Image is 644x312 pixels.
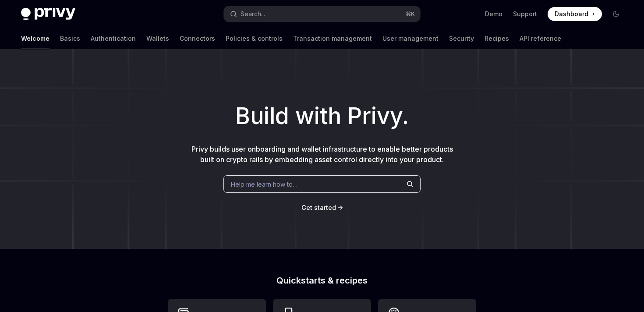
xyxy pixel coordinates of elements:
[555,10,588,18] span: Dashboard
[180,28,215,49] a: Connectors
[449,28,474,49] a: Security
[382,28,439,49] a: User management
[485,10,502,18] a: Demo
[231,180,297,189] span: Help me learn how to…
[485,28,509,49] a: Recipes
[168,276,476,285] h2: Quickstarts & recipes
[301,204,336,211] span: Get started
[520,28,561,49] a: API reference
[91,28,136,49] a: Authentication
[406,11,415,18] span: ⌘ K
[14,99,630,133] h1: Build with Privy.
[224,6,420,22] button: Open search
[301,203,336,212] a: Get started
[609,7,623,21] button: Toggle dark mode
[146,28,169,49] a: Wallets
[513,10,537,18] a: Support
[226,28,283,49] a: Policies & controls
[21,8,75,20] img: dark logo
[293,28,372,49] a: Transaction management
[60,28,80,49] a: Basics
[191,145,453,164] span: Privy builds user onboarding and wallet infrastructure to enable better products built on crypto ...
[241,9,265,19] div: Search...
[548,7,602,21] a: Dashboard
[21,28,50,49] a: Welcome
